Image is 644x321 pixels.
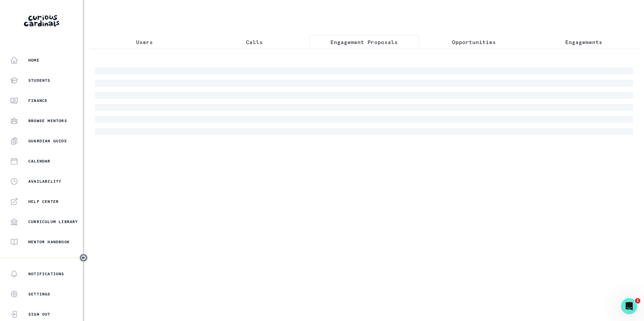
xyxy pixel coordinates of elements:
[330,38,398,46] p: Engagement Proposals
[635,298,640,304] span: 1
[79,253,88,262] button: Toggle sidebar
[28,78,51,83] p: Students
[28,58,39,63] p: Home
[246,38,263,46] p: Calls
[24,15,59,27] img: Curious Cardinals Logo
[28,98,47,103] p: Finance
[565,38,602,46] p: Engagements
[28,138,67,144] p: Guardian Guide
[621,298,637,314] iframe: Intercom live chat
[28,158,51,164] p: Calendar
[28,179,61,184] p: Availability
[28,219,78,224] p: Curriculum Library
[28,291,51,297] p: Settings
[28,118,67,123] p: Browse Mentors
[136,38,153,46] p: Users
[28,239,70,245] p: Mentor Handbook
[28,199,59,204] p: Help Center
[452,38,496,46] p: Opportunities
[28,312,51,317] p: Sign Out
[28,271,64,277] p: Notifications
